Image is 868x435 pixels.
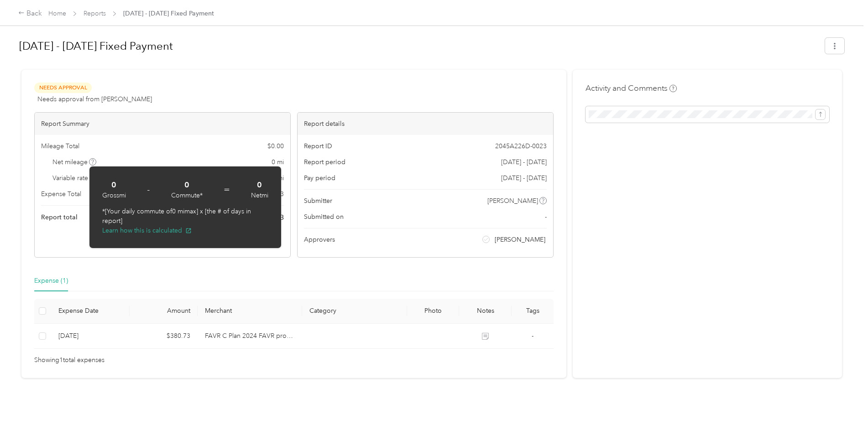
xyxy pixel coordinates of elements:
span: Report total [41,212,78,222]
div: Expense (1) [34,276,68,286]
span: Pay period [304,173,335,183]
td: - [512,324,554,349]
th: Notes [459,299,512,324]
span: Approvers [304,235,335,244]
span: Needs approval from [PERSON_NAME] [37,94,152,104]
span: 2045A226D-0023 [495,141,547,151]
a: Reports [84,10,106,17]
h1: Oct 1 - 31, 2025 Fixed Payment [19,35,819,57]
th: Merchant [198,299,302,324]
th: Amount [130,299,198,324]
th: Category [302,299,407,324]
span: [PERSON_NAME] [495,235,545,244]
span: [PERSON_NAME] [487,196,538,206]
span: Showing 1 total expenses [34,355,105,365]
span: Needs Approval [34,83,92,93]
th: Tags [512,299,554,324]
div: Report details [298,113,553,135]
span: Report ID [304,141,332,151]
div: Commute* [171,191,203,200]
span: Variable rate [52,173,97,183]
p: *[Your daily commute of 0 mi max] x [the # of days in report] [102,207,268,226]
span: $ 0.00 [267,141,284,151]
span: Submitter [304,196,332,206]
td: 10-3-2025 [51,324,130,349]
span: - [545,212,547,222]
td: FAVR C Plan 2024 FAVR program [198,324,302,349]
td: $380.73 [130,324,198,349]
div: Report Summary [35,113,290,135]
div: Gross mi [102,191,126,200]
span: - [532,332,533,340]
span: Net mileage [52,157,97,167]
span: Report period [304,157,345,167]
div: Tags [519,307,546,315]
strong: 0 [184,179,189,191]
iframe: Everlance-gr Chat Button Frame [817,384,868,435]
span: [DATE] - [DATE] [501,173,547,183]
h4: Activity and Comments [586,83,677,94]
span: = [224,183,230,196]
span: 0 mi [272,157,284,167]
span: Expense Total [41,189,81,199]
button: Learn how this is calculated [102,226,192,235]
span: - [147,183,150,196]
th: Photo [407,299,460,324]
th: Expense Date [51,299,130,324]
span: [DATE] - [DATE] [501,157,547,167]
div: Net mi [251,191,268,200]
span: Mileage Total [41,141,79,151]
span: Submitted on [304,212,344,222]
a: Home [48,10,66,17]
strong: 0 [111,179,116,191]
span: [DATE] - [DATE] Fixed Payment [123,9,214,18]
div: Back [18,8,42,19]
strong: 0 [257,179,262,191]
